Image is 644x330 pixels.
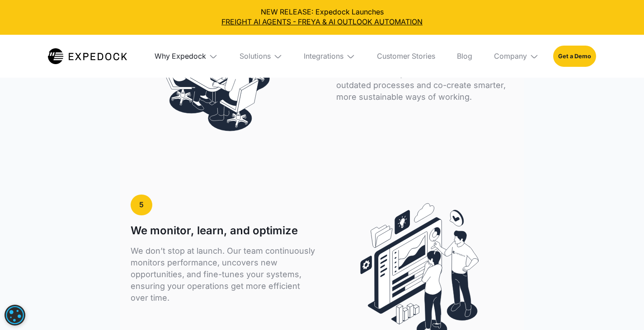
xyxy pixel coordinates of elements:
p: We don’t stop at launch. Our team continuously monitors performance, uncovers new opportunities, ... [131,245,318,304]
div: Chat Widget [599,287,644,330]
div: Company [494,52,527,61]
iframe: To enrich screen reader interactions, please activate Accessibility in Grammarly extension settings [599,287,644,330]
a: Get a Demo [553,46,596,66]
div: Integrations [296,35,362,78]
div: NEW RELEASE: Expedock Launches [7,7,637,28]
a: FREIGHT AI AGENTS - FREYA & AI OUTLOOK AUTOMATION [7,17,637,27]
a: Blog [450,35,479,78]
a: 5 [131,195,152,215]
a: Customer Stories [370,35,442,78]
div: Company [487,35,546,78]
div: Solutions [240,52,271,61]
h1: We monitor, learn, and optimize [131,224,298,237]
div: Why Expedock [147,35,225,78]
p: Alongside delivering solutions, we collaborate with your team to rethink outdated processes and c... [336,56,513,103]
div: Solutions [232,35,290,78]
div: Integrations [304,52,343,61]
div: Why Expedock [155,52,206,61]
